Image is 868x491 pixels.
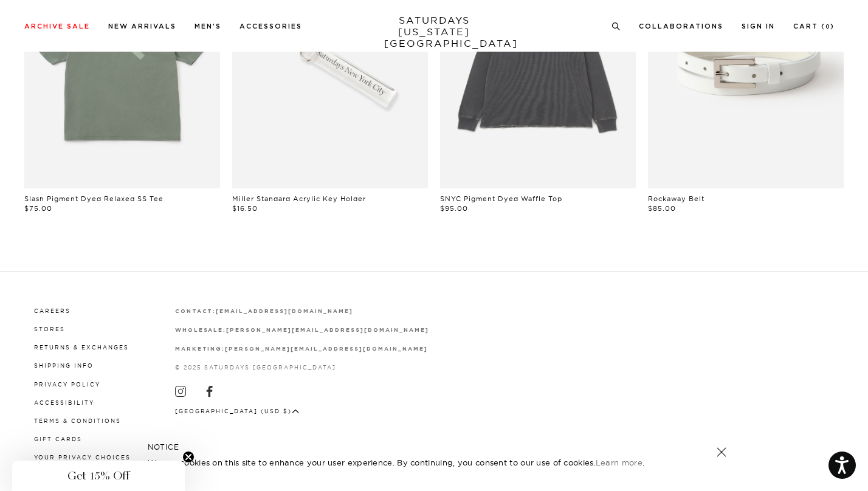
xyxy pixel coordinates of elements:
[232,194,366,203] a: Miller Standard Acrylic Key Holder
[34,399,94,406] a: Accessibility
[12,461,185,491] div: Get 15% OffClose teaser
[825,24,830,30] small: 0
[225,346,427,352] strong: [PERSON_NAME][EMAIL_ADDRESS][DOMAIN_NAME]
[67,469,129,483] span: Get 15% Off
[648,194,704,203] a: Rockaway Belt
[24,194,164,203] a: Slash Pigment Dyed Relaxed SS Tee
[175,363,429,372] p: © 2025 Saturdays [GEOGRAPHIC_DATA]
[34,436,82,442] a: Gift Cards
[34,362,94,369] a: Shipping Info
[175,309,216,314] strong: contact:
[793,23,835,30] a: Cart (0)
[34,344,129,351] a: Returns & Exchanges
[148,456,677,469] p: We use cookies on this site to enhance your user experience. By continuing, you consent to our us...
[226,328,429,333] strong: [PERSON_NAME][EMAIL_ADDRESS][DOMAIN_NAME]
[182,451,195,463] button: Close teaser
[216,307,353,314] a: [EMAIL_ADDRESS][DOMAIN_NAME]
[34,417,121,424] a: Terms & Conditions
[175,346,226,352] strong: marketing:
[175,328,227,333] strong: wholesale:
[225,345,427,352] a: [PERSON_NAME][EMAIL_ADDRESS][DOMAIN_NAME]
[24,23,90,30] a: Archive Sale
[596,458,642,467] a: Learn more
[384,15,484,49] a: SATURDAYS[US_STATE][GEOGRAPHIC_DATA]
[148,442,720,453] h5: NOTICE
[34,454,131,461] a: Your privacy choices
[232,204,258,213] span: $16.50
[216,309,353,314] strong: [EMAIL_ADDRESS][DOMAIN_NAME]
[440,194,562,203] a: SNYC Pigment Dyed Waffle Top
[226,326,429,333] a: [PERSON_NAME][EMAIL_ADDRESS][DOMAIN_NAME]
[175,407,300,416] button: [GEOGRAPHIC_DATA] (USD $)
[742,23,775,30] a: Sign In
[108,23,176,30] a: New Arrivals
[648,204,676,213] span: $85.00
[195,23,221,30] a: Men's
[34,307,71,314] a: Careers
[34,381,100,388] a: Privacy Policy
[34,326,65,332] a: Stores
[440,204,468,213] span: $95.00
[24,204,52,213] span: $75.00
[239,23,302,30] a: Accessories
[639,23,723,30] a: Collaborations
